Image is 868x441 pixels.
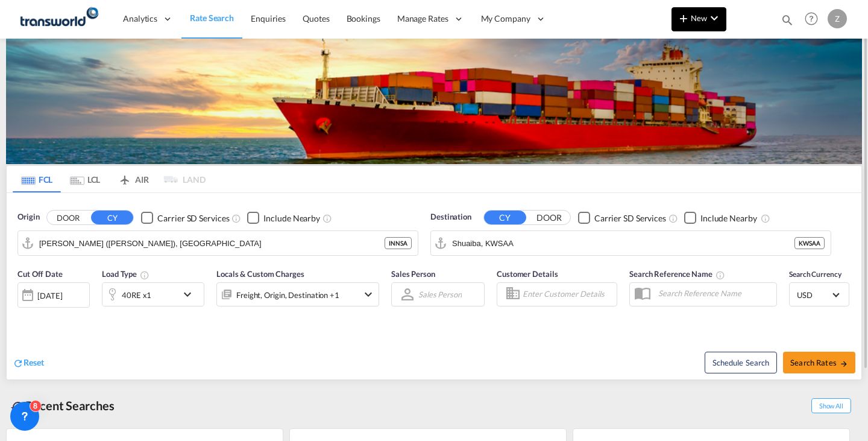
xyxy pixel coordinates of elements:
md-tab-item: LCL [61,166,109,192]
md-icon: icon-backup-restore [11,400,25,414]
div: [DATE] [37,290,62,301]
input: Search by Port [452,234,794,252]
md-checkbox: Checkbox No Ink [141,211,229,224]
md-checkbox: Checkbox No Ink [247,211,320,224]
md-icon: icon-airplane [118,173,132,182]
md-select: Select Currency: $ USDUnited States Dollar [796,286,843,303]
md-icon: icon-chevron-down [707,11,722,25]
img: 1a84b2306ded11f09c1219774cd0a0fe.png [18,5,99,33]
span: My Company [481,13,530,25]
span: Search Currency [789,270,841,279]
div: Include Nearby [700,212,757,224]
md-icon: icon-arrow-right [840,360,848,368]
span: Locals & Custom Charges [216,269,304,279]
span: Search Reference Name [629,269,725,279]
span: Analytics [123,13,157,25]
md-input-container: Shuaiba, KWSAA [431,231,831,255]
img: LCL+%26+FCL+BACKGROUND.png [6,39,862,164]
span: Sales Person [391,269,435,279]
md-icon: icon-magnify [781,13,794,27]
input: Search Reference Name [652,284,776,302]
div: Freight Origin Destination Factory Stuffingicon-chevron-down [216,282,379,306]
md-icon: Unchecked: Search for CY (Container Yard) services for all selected carriers.Checked : Search for... [231,214,241,223]
div: icon-refreshReset [13,357,44,370]
div: icon-magnify [781,13,794,31]
md-tab-item: FCL [13,166,61,192]
md-tab-item: AIR [109,166,157,192]
md-select: Sales Person [417,285,463,303]
div: 40RE x1icon-chevron-down [102,282,204,306]
span: Help [801,8,822,29]
span: Manage Rates [397,13,448,25]
span: Search Rates [790,358,848,367]
span: Rate Search [190,13,234,23]
md-icon: icon-chevron-down [361,287,376,302]
span: Destination [430,211,471,223]
div: KWSAA [794,237,825,249]
md-input-container: Jawaharlal Nehru (Nhava Sheva), INNSA [18,231,418,255]
md-icon: icon-refresh [13,358,24,369]
md-icon: Your search will be saved by the below given name [715,270,725,280]
div: Recent Searches [6,392,119,419]
span: Quotes [303,13,329,24]
span: Origin [17,211,39,223]
div: Z [828,9,847,28]
md-icon: icon-chevron-down [180,287,201,302]
md-icon: Unchecked: Ignores neighbouring ports when fetching rates.Checked : Includes neighbouring ports w... [761,214,770,223]
md-checkbox: Checkbox No Ink [578,211,666,224]
md-icon: icon-information-outline [140,270,149,280]
span: Cut Off Date [17,269,63,279]
md-checkbox: Checkbox No Ink [684,211,757,224]
span: Reset [24,357,44,367]
button: CY [484,211,526,224]
div: INNSA [385,237,412,249]
span: Bookings [347,13,380,24]
md-datepicker: Select [17,306,27,323]
div: Freight Origin Destination Factory Stuffing [236,287,339,303]
md-icon: Unchecked: Search for CY (Container Yard) services for all selected carriers.Checked : Search for... [668,214,678,223]
div: Include Nearby [263,212,320,224]
span: Customer Details [497,269,558,279]
button: icon-plus 400-fgNewicon-chevron-down [671,7,726,31]
div: Carrier SD Services [157,212,229,224]
span: Load Type [102,269,149,279]
span: New [676,13,722,23]
button: Note: By default Schedule search will only considerorigin ports, destination ports and cut off da... [705,352,777,373]
div: [DATE] [17,282,90,308]
input: Enter Customer Details [523,285,613,303]
md-pagination-wrapper: Use the left and right arrow keys to navigate between tabs [13,166,206,192]
div: 40RE x1 [122,287,151,303]
button: DOOR [528,211,570,225]
input: Search by Port [39,234,385,252]
div: Origin DOOR CY Checkbox No InkUnchecked: Search for CY (Container Yard) services for all selected... [7,193,861,379]
span: USD [797,290,831,300]
button: Search Ratesicon-arrow-right [783,352,855,373]
div: Carrier SD Services [594,212,666,224]
span: Enquiries [251,13,286,24]
div: Help [801,8,828,30]
md-icon: Unchecked: Ignores neighbouring ports when fetching rates.Checked : Includes neighbouring ports w... [322,214,332,223]
button: CY [91,211,133,224]
md-icon: icon-plus 400-fg [676,11,691,25]
button: DOOR [47,211,89,225]
span: Show All [811,398,851,413]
